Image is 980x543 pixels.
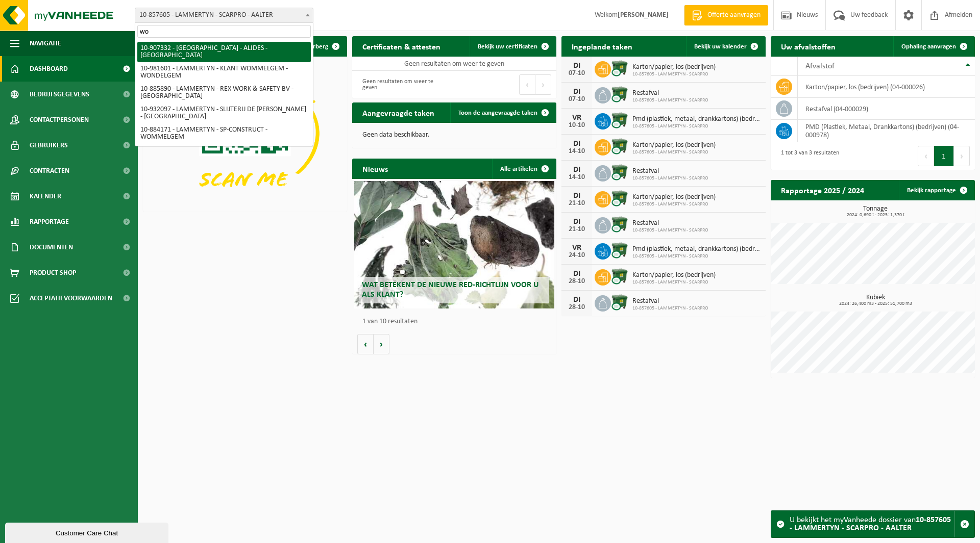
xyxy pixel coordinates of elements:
span: Restafval [632,167,708,175]
h2: Rapportage 2025 / 2024 [771,180,874,200]
li: 10-932097 - LAMMERTYN - SLIJTERIJ DE [PERSON_NAME] - [GEOGRAPHIC_DATA] [137,103,311,123]
div: 14-10 [567,174,587,181]
span: 10-857605 - LAMMERTYN - SCARPRO [632,279,716,286]
span: Karton/papier, los (bedrijven) [632,193,716,201]
h3: Tonnage [776,205,975,218]
img: WB-1100-CU [611,138,628,155]
span: 10-857605 - LAMMERTYN - SCARPRO [632,149,716,156]
span: Contactpersonen [30,107,89,133]
h2: Nieuws [352,159,398,178]
td: restafval (04-000029) [798,98,975,120]
a: Bekijk uw certificaten [470,36,555,57]
div: DI [567,192,587,200]
button: Next [535,74,551,95]
span: Acceptatievoorwaarden [30,286,112,311]
div: DI [567,62,587,70]
h2: Aangevraagde taken [352,102,445,122]
span: Bekijk uw certificaten [478,43,537,50]
p: 1 van 10 resultaten [362,318,551,325]
a: Wat betekent de nieuwe RED-richtlijn voor u als klant? [354,181,554,308]
div: DI [567,270,587,278]
span: Restafval [632,297,708,305]
button: 1 [934,146,954,166]
div: Geen resultaten om weer te geven [357,73,449,96]
span: 10-857605 - LAMMERTYN - SCARPRO - AALTER [135,8,313,22]
span: Pmd (plastiek, metaal, drankkartons) (bedrijven) [632,245,761,253]
span: Restafval [632,89,708,97]
div: U bekijkt het myVanheede dossier van [790,511,954,537]
div: 1 tot 3 van 3 resultaten [776,145,839,167]
a: Bekijk uw kalender [686,36,765,57]
div: DI [567,166,587,174]
span: Afvalstof [805,62,835,70]
img: WB-1100-CU [611,86,628,103]
strong: 10-857605 - LAMMERTYN - SCARPRO - AALTER [790,516,951,532]
img: WB-1100-CU [611,190,628,207]
span: Documenten [30,235,73,260]
img: WB-1100-CU [611,216,628,233]
span: Contracten [30,158,69,184]
span: 2024: 0,690 t - 2025: 1,370 t [776,213,975,218]
td: PMD (Plastiek, Metaal, Drankkartons) (bedrijven) (04-000978) [798,120,975,142]
li: 10-885890 - LAMMERTYN - REX WORK & SAFETY BV - [GEOGRAPHIC_DATA] [137,83,311,103]
a: Bekijk rapportage [899,180,974,200]
span: Verberg [306,43,328,50]
a: Toon de aangevraagde taken [450,102,555,123]
strong: [PERSON_NAME] [618,11,669,19]
div: 14-10 [567,148,587,155]
a: Offerte aanvragen [684,5,768,25]
h2: Ingeplande taken [561,36,643,56]
span: Wat betekent de nieuwe RED-richtlijn voor u als klant? [362,281,538,299]
div: DI [567,88,587,96]
img: WB-1100-CU [611,112,628,129]
div: DI [567,296,587,304]
div: DI [567,218,587,226]
div: 28-10 [567,304,587,311]
li: 10-884171 - LAMMERTYN - SP-CONSTRUCT - WOMMELGEM [137,123,311,144]
span: Toon de aangevraagde taken [458,110,537,116]
li: 10-907332 - [GEOGRAPHIC_DATA] - ALIDES - [GEOGRAPHIC_DATA] [137,42,311,62]
img: WB-1100-CU [611,268,628,285]
button: Vorige [357,334,374,354]
div: VR [567,114,587,122]
span: Karton/papier, los (bedrijven) [632,63,716,71]
span: Navigatie [30,31,61,56]
div: DI [567,140,587,148]
span: 2024: 26,400 m3 - 2025: 51,700 m3 [776,301,975,306]
td: karton/papier, los (bedrijven) (04-000026) [798,76,975,98]
span: 10-857605 - LAMMERTYN - SCARPRO [632,201,716,208]
span: 10-857605 - LAMMERTYN - SCARPRO [632,97,708,104]
button: Next [954,146,970,166]
span: Karton/papier, los (bedrijven) [632,141,716,149]
div: 07-10 [567,96,587,103]
div: 24-10 [567,252,587,259]
span: Offerte aanvragen [705,10,763,20]
span: 10-857605 - LAMMERTYN - SCARPRO [632,71,716,77]
span: 10-857605 - LAMMERTYN - SCARPRO [632,175,708,182]
span: 10-857605 - LAMMERTYN - SCARPRO - AALTER [135,8,313,23]
span: Kalender [30,184,61,209]
span: Karton/papier, los (bedrijven) [632,271,716,279]
img: WB-1100-CU [611,294,628,311]
div: VR [567,244,587,252]
span: Pmd (plastiek, metaal, drankkartons) (bedrijven) [632,115,761,123]
button: Previous [519,74,535,95]
span: Product Shop [30,260,76,286]
span: Dashboard [30,56,68,82]
a: Alle artikelen [492,159,555,179]
span: Gebruikers [30,133,68,158]
img: WB-1100-CU [611,242,628,259]
div: 21-10 [567,226,587,233]
img: WB-1100-CU [611,60,628,77]
img: WB-1100-CU [611,164,628,181]
button: Volgende [374,334,389,354]
iframe: chat widget [5,521,170,543]
h3: Kubiek [776,294,975,306]
button: Verberg [298,36,346,57]
span: Rapportage [30,209,69,235]
h2: Certificaten & attesten [352,36,451,56]
span: 10-857605 - LAMMERTYN - SCARPRO [632,227,708,234]
span: 10-857605 - LAMMERTYN - SCARPRO [632,123,761,130]
span: Bedrijfsgegevens [30,82,89,107]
